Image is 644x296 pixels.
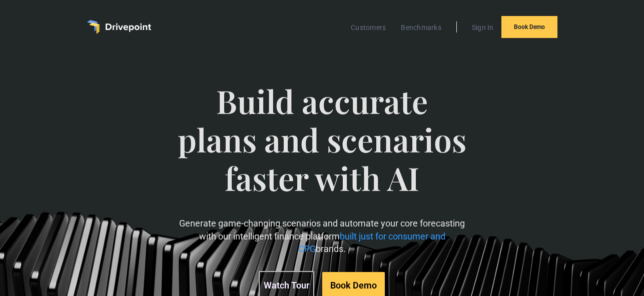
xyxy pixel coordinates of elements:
[298,231,445,254] span: built just for consumer and CPG
[467,21,499,34] a: Sign In
[501,16,557,38] a: Book Demo
[396,21,446,34] a: Benchmarks
[346,21,391,34] a: Customers
[177,82,467,217] span: Build accurate plans and scenarios faster with AI
[87,20,151,34] a: home
[177,217,467,255] p: Generate game-changing scenarios and automate your core forecasting with our intelligent finance ...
